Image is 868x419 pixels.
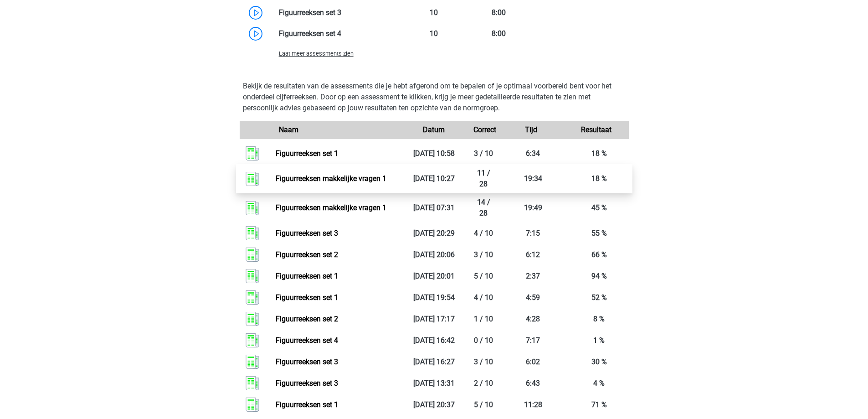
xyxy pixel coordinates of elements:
[564,124,628,135] div: Resultaat
[276,336,338,345] a: Figuurreeksen set 4
[276,250,338,259] a: Figuurreeksen set 2
[272,28,402,39] div: Figuurreeksen set 4
[276,400,338,409] a: Figuurreeksen set 1
[276,357,338,366] a: Figuurreeksen set 3
[276,229,338,238] a: Figuurreeksen set 3
[243,81,626,114] p: Bekijk de resultaten van de assessments die je hebt afgerond om te bepalen of je optimaal voorber...
[276,174,386,183] a: Figuurreeksen makkelijke vragen 1
[276,203,386,212] a: Figuurreeksen makkelijke vragen 1
[279,50,354,57] span: Laat meer assessments zien
[276,315,338,323] a: Figuurreeksen set 2
[276,149,338,158] a: Figuurreeksen set 1
[276,272,338,280] a: Figuurreeksen set 1
[272,124,402,135] div: Naam
[276,293,338,302] a: Figuurreeksen set 1
[401,124,466,135] div: Datum
[276,379,338,388] a: Figuurreeksen set 3
[272,7,402,18] div: Figuurreeksen set 3
[467,124,499,135] div: Correct
[499,124,564,135] div: Tijd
